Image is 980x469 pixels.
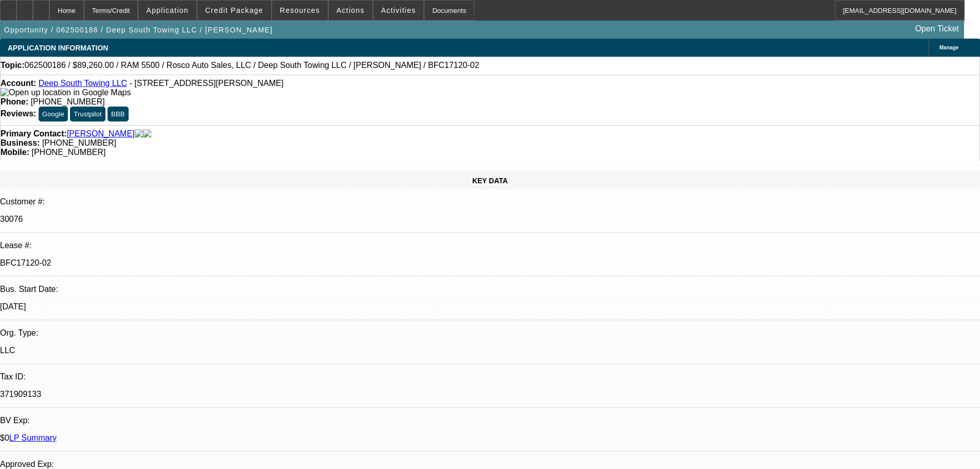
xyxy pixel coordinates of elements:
[146,6,188,14] span: Application
[8,44,108,52] span: APPLICATION INFORMATION
[373,1,424,20] button: Activities
[4,26,273,34] span: Opportunity / 062500186 / Deep South Towing LLC / [PERSON_NAME]
[1,61,25,70] strong: Topic:
[108,107,129,121] button: BBB
[130,79,284,88] span: - [STREET_ADDRESS][PERSON_NAME]
[911,20,963,38] a: Open Ticket
[70,107,105,121] button: Trustpilot
[1,109,36,118] strong: Reviews:
[472,177,508,185] span: KEY DATA
[39,79,127,88] a: Deep South Towing LLC
[1,79,36,88] strong: Account:
[1,129,67,138] strong: Primary Contact:
[272,1,328,20] button: Resources
[198,1,271,20] button: Credit Package
[138,1,196,20] button: Application
[9,433,57,442] a: LP Summary
[135,129,143,138] img: facebook-icon.png
[205,6,263,14] span: Credit Package
[1,97,28,106] strong: Phone:
[1,138,40,147] strong: Business:
[67,129,135,138] a: [PERSON_NAME]
[143,129,151,138] img: linkedin-icon.png
[329,1,372,20] button: Actions
[1,88,131,97] a: View Google Maps
[381,6,416,14] span: Activities
[25,61,479,70] span: 062500186 / $89,260.00 / RAM 5500 / Rosco Auto Sales, LLC / Deep South Towing LLC / [PERSON_NAME]...
[42,138,116,147] span: [PHONE_NUMBER]
[280,6,320,14] span: Resources
[1,148,29,157] strong: Mobile:
[939,45,958,50] span: Manage
[31,97,105,106] span: [PHONE_NUMBER]
[39,107,68,121] button: Google
[31,148,105,157] span: [PHONE_NUMBER]
[1,88,131,97] img: Open up location in Google Maps
[336,6,365,14] span: Actions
